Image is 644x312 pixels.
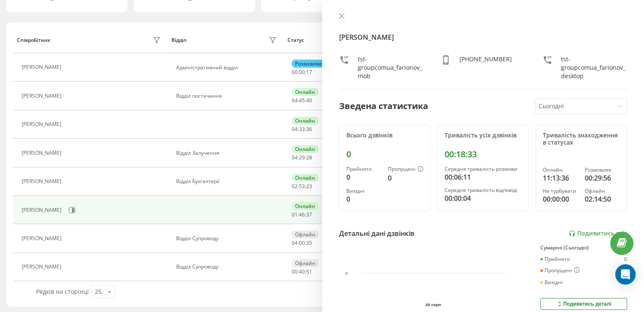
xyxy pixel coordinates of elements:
div: Відділ постачання [176,93,279,99]
div: Онлайн [543,167,578,173]
a: Подивитись звіт [569,230,627,237]
div: 00:06:11 [445,172,522,182]
div: Всього дзвінків [346,132,423,139]
div: 0 [346,194,381,204]
div: Open Intercom Messenger [615,264,636,285]
div: tst-groupcomua_farionov_mob [358,55,424,80]
div: 25 [95,287,102,296]
div: 00:18:33 [445,149,522,159]
div: : : [292,69,312,75]
div: Співробітник [17,37,50,43]
div: 11:13:36 [543,173,578,183]
div: 02:14:50 [585,194,620,204]
div: Онлайн [292,202,318,210]
div: Вихідні [346,188,381,194]
div: [PERSON_NAME] [22,178,64,184]
div: [PERSON_NAME] [22,93,64,99]
span: 51 [306,268,312,275]
div: Пропущені [388,166,423,173]
text: 0 [345,271,348,276]
div: [PERSON_NAME] [22,121,64,127]
div: 00:00:00 [543,194,578,204]
span: 04 [292,97,298,104]
div: : : [292,155,312,161]
div: Онлайн [292,88,318,96]
div: Прийнято [540,256,570,262]
div: Зведена статистика [339,100,428,112]
div: Тривалість усіх дзвінків [445,132,522,139]
div: Онлайн [292,117,318,125]
span: 28 [306,154,312,161]
div: Розмовляє [585,167,620,173]
span: 46 [299,211,305,218]
div: [PERSON_NAME] [22,64,64,70]
div: Прийнято [346,166,381,172]
div: : : [292,269,312,275]
span: 04 [292,239,298,246]
div: : : [292,212,312,218]
div: Пропущені [540,267,580,274]
span: 40 [306,97,312,104]
div: [PERSON_NAME] [22,150,64,156]
div: Не турбувати [543,188,578,194]
div: Середня тривалість відповіді [445,187,522,193]
span: 35 [306,239,312,246]
span: 04 [292,126,298,133]
div: Офлайн [292,259,319,267]
div: tst-groupcomua_farionov_desktop [561,55,627,80]
div: : : [292,98,312,104]
div: 0 [388,173,423,183]
span: 23 [306,183,312,190]
div: Подивитись деталі [556,301,611,307]
span: 00 [292,268,298,275]
div: Детальні дані дзвінків [339,228,415,238]
div: 00:00:04 [445,193,522,203]
span: 53 [299,183,305,190]
span: 37 [306,211,312,218]
div: Офлайн [292,230,319,238]
div: 0 [624,279,627,285]
div: Офлайн [585,188,620,194]
div: Онлайн [292,145,318,153]
div: Відділ Залучення [176,150,279,156]
div: : : [292,240,312,246]
div: [PERSON_NAME] [22,264,64,270]
div: Онлайн [292,174,318,182]
span: 04 [292,154,298,161]
div: Відділ Супроводу [176,264,279,270]
div: [PERSON_NAME] [22,207,64,213]
text: 20 серп [426,302,441,307]
span: 02 [292,183,298,190]
div: Адміністративний відділ [176,65,279,71]
div: Вихідні [540,279,563,285]
span: 00 [292,68,298,76]
div: Відділ Бухгалтерії [176,178,279,184]
span: 00 [299,239,305,246]
span: Рядків на сторінці [36,287,89,296]
div: 0 [624,256,627,262]
span: 36 [306,126,312,133]
div: Статус [287,37,304,43]
div: 0 [346,172,381,182]
div: Тривалість знаходження в статусах [543,132,620,146]
div: [PHONE_NUMBER] [459,55,512,80]
div: 0 [346,149,423,159]
span: 45 [299,97,305,104]
div: 00:29:56 [585,173,620,183]
span: 33 [299,126,305,133]
div: : : [292,126,312,132]
span: 17 [306,68,312,76]
h4: [PERSON_NAME] [339,32,627,42]
span: 01 [292,211,298,218]
span: 29 [299,154,305,161]
div: Сумарно (Сьогодні) [540,245,627,251]
button: Подивитись деталі [540,298,627,310]
span: 00 [299,68,305,76]
div: Середня тривалість розмови [445,166,522,172]
span: 40 [299,268,305,275]
div: Відділ [171,37,186,43]
div: : : [292,183,312,189]
div: [PERSON_NAME] [22,235,64,241]
div: Розмовляє [292,60,325,68]
div: Відділ Супроводу [176,235,279,241]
